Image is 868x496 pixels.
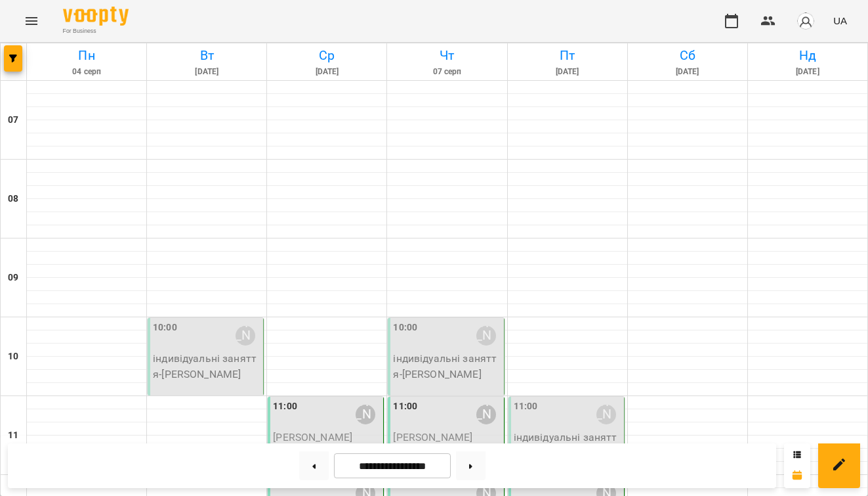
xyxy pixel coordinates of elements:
[630,45,745,66] h6: Сб
[16,5,47,37] button: Menu
[269,66,384,78] h6: [DATE]
[393,431,472,443] span: [PERSON_NAME]
[29,45,144,66] h6: Пн
[510,45,625,66] h6: Пт
[514,399,538,414] label: 11:00
[510,66,625,78] h6: [DATE]
[8,349,18,364] h6: 10
[153,351,260,382] p: індивідуальні заняття - [PERSON_NAME]
[273,399,297,414] label: 11:00
[476,326,496,346] div: Мартович Марта Андріївна
[8,192,18,206] h6: 08
[750,66,865,78] h6: [DATE]
[393,351,501,382] p: індивідуальні заняття - [PERSON_NAME]
[356,405,375,424] div: Мартович Марта Андріївна
[796,12,815,30] img: avatar_s.png
[750,45,865,66] h6: Нд
[149,66,264,78] h6: [DATE]
[393,399,417,414] label: 11:00
[389,45,505,66] h6: Чт
[833,14,847,28] span: UA
[514,430,621,461] p: індивідуальні заняття - [PERSON_NAME]
[828,9,852,33] button: UA
[8,113,18,127] h6: 07
[29,66,144,78] h6: 04 серп
[596,405,616,424] div: Мартович Марта Андріївна
[153,321,177,335] label: 10:00
[149,45,264,66] h6: Вт
[476,405,496,424] div: Мартович Марта Андріївна
[8,428,18,443] h6: 11
[236,326,255,346] div: Мартович Марта Андріївна
[393,321,417,335] label: 10:00
[273,431,352,443] span: [PERSON_NAME]
[8,271,18,285] h6: 09
[389,66,505,78] h6: 07 серп
[630,66,745,78] h6: [DATE]
[63,27,129,35] span: For Business
[63,7,129,26] img: Voopty Logo
[269,45,384,66] h6: Ср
